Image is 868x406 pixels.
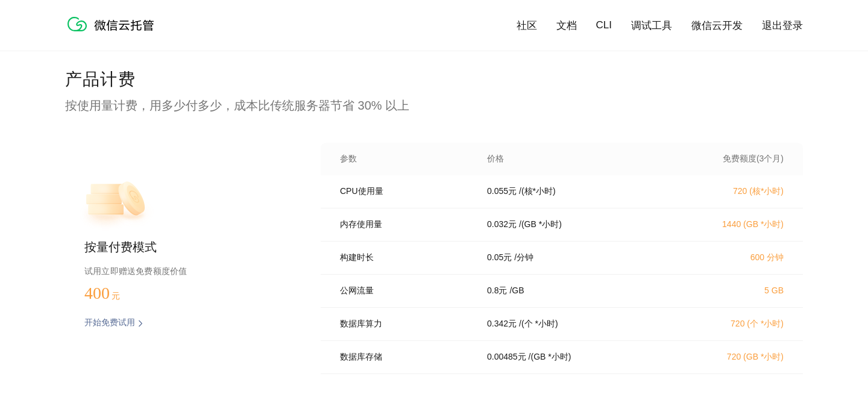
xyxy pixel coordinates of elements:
p: 按使用量计费，用多少付多少，成本比传统服务器节省 30% 以上 [65,97,803,114]
p: 内存使用量 [340,219,470,230]
p: 构建时长 [340,252,470,263]
span: 元 [112,292,120,301]
a: 调试工具 [631,19,672,33]
p: 试用立即赠送免费额度价值 [84,263,282,279]
p: 720 (个 *小时) [678,319,784,329]
a: 文档 [556,19,577,33]
p: 开始免费试用 [84,317,135,329]
p: 720 (核*小时) [678,186,784,197]
p: / (个 *小时) [519,319,558,329]
p: 免费额度(3个月) [678,154,784,164]
p: / (核*小时) [519,186,556,197]
p: 0.342 元 [487,319,517,329]
a: CLI [596,19,612,31]
p: 0.032 元 [487,219,517,230]
a: 社区 [517,19,537,33]
a: 微信云托管 [65,28,162,38]
p: 0.8 元 [487,286,507,296]
a: 微信云开发 [691,19,743,33]
p: 数据库存储 [340,352,470,363]
p: / (GB *小时) [519,219,562,230]
p: 5 GB [678,286,784,295]
p: CPU使用量 [340,186,470,197]
p: 720 (GB *小时) [678,352,784,363]
p: 400 [84,284,145,303]
p: / 分钟 [514,252,533,263]
a: 退出登录 [762,19,803,33]
p: 600 分钟 [678,252,784,263]
p: 1440 (GB *小时) [678,219,784,230]
p: 公网流量 [340,286,470,296]
p: 价格 [487,154,504,164]
p: 参数 [340,154,470,164]
p: 0.05 元 [487,252,512,263]
p: 数据库算力 [340,319,470,329]
p: 0.055 元 [487,186,517,197]
p: / (GB *小时) [529,352,571,363]
p: 按量付费模式 [84,239,282,256]
img: 微信云托管 [65,12,162,36]
p: 产品计费 [65,68,803,92]
p: 0.00485 元 [487,352,526,363]
p: / GB [509,286,524,296]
